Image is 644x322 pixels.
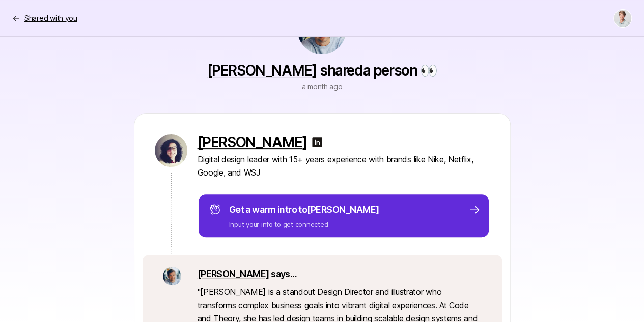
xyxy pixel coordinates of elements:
[614,10,631,27] img: Charlie Vestner
[207,62,437,79] p: shared a person 👀
[613,9,632,28] button: Charlie Vestner
[207,62,317,79] a: [PERSON_NAME]
[229,219,379,229] p: Input your info to get connected
[198,268,269,279] a: [PERSON_NAME]
[311,136,323,148] img: linkedin-logo
[298,204,379,215] span: to [PERSON_NAME]
[24,12,77,24] p: Shared with you
[198,153,490,179] p: Digital design leader with 15+ years experience with brands like Nike, Netflix, Google, and WSJ
[229,203,379,217] p: Get a warm intro
[163,267,181,285] img: ACg8ocKEKRaDdLI4UrBIVgU4GlSDRsaw4FFi6nyNfamyhzdGAwDX=s160-c
[198,134,307,151] a: [PERSON_NAME]
[198,267,482,281] p: says...
[155,134,187,167] img: 34f24cbc_53e1_42b0_84e5_9ce346b02e6f.jpg
[302,81,343,93] p: a month ago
